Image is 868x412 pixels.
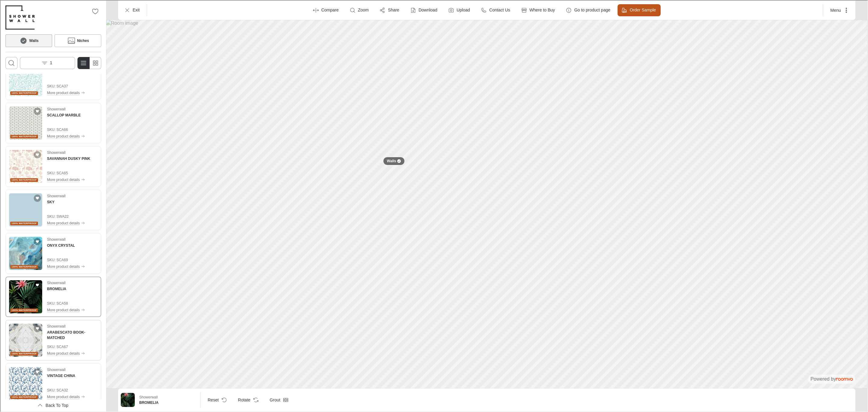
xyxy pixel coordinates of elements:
[835,377,852,380] img: roomvo_wordmark.svg
[476,4,514,16] button: Contact Us
[11,265,36,268] span: 100% waterproof
[49,59,52,65] p: 1
[321,7,338,13] p: Compare
[46,344,97,349] span: SKU: SCA67
[46,219,84,226] button: More product details
[89,5,101,17] button: No favorites
[46,300,84,306] span: SKU: SCA58
[29,37,38,43] h6: Walls
[46,307,79,312] p: More product details
[46,106,65,111] p: Showerwall
[46,199,54,204] h4: SKY
[33,237,40,245] button: Add ONYX CRYSTAL to favorites
[233,393,262,405] button: Rotate Surface
[46,133,79,138] p: More product details
[5,363,101,403] div: See VINTAGE CHINA in the room
[456,7,469,13] label: Upload
[46,263,84,269] button: More product details
[33,281,40,288] button: Add BROMELIA to favorites
[529,7,555,13] p: Where to Buy
[46,394,79,399] p: More product details
[46,155,90,161] h4: SAVANNAH DUSKY PINK
[202,393,230,405] button: Reset product
[46,176,79,182] p: More product details
[406,4,442,16] button: Download
[561,4,615,16] button: Go to product page
[5,102,101,143] div: See SCALLOP MARBLE in the room
[46,176,90,182] button: More product details
[139,394,157,399] p: Showerwall
[46,220,79,225] p: More product details
[46,393,84,400] button: More product details
[46,387,84,392] span: SKU: SCA32
[46,112,80,117] h4: SCALLOP MARBLE
[46,350,79,356] p: More product details
[46,89,90,96] button: More product details
[5,399,101,411] button: Scroll back to the beginning
[517,4,559,16] button: Where to Buy
[8,106,42,139] img: SCALLOP MARBLE. Link opens in a new window.
[444,4,474,16] button: Upload a picture of your room
[5,276,101,316] div: See BROMELIA in the room
[345,4,373,16] button: Zoom room image
[11,395,36,398] span: 100% waterproof
[375,4,403,16] button: Share
[11,221,36,225] span: 100% waterproof
[5,5,34,29] a: Go to Showerwall's website.
[825,4,852,16] button: More actions
[5,189,101,230] div: See SKY in the room
[8,236,42,269] img: ONYX CRYSTAL. Link opens in a new window.
[629,7,655,13] p: Order Sample
[489,7,509,13] p: Contact Us
[120,4,144,16] button: Exit
[19,56,74,68] button: Open the filters menu
[77,56,101,68] div: Product List Mode Selector
[5,56,17,68] button: Open search box
[810,375,852,382] p: Powered by
[11,91,36,94] span: 100% waterproof
[5,233,101,273] div: See ONYX CRYSTAL in the room
[46,132,84,139] button: More product details
[11,351,36,355] span: 100% waterproof
[8,323,42,356] img: ARABESCATO BOOK-MATCHED. Link opens in a new window.
[5,319,101,360] div: See ARABESCATO BOOK-MATCHED in the room
[120,392,134,406] img: BROMELIA
[139,399,195,405] h6: BROMELIA
[33,368,40,375] button: Add VINTAGE CHINA to favorites
[77,56,89,68] button: Switch to detail view
[46,257,84,262] span: SKU: SCA69
[11,178,36,181] span: 100% waterproof
[46,193,65,198] p: Showerwall
[810,375,852,382] div: The visualizer is powered by Roomvo.
[8,149,42,182] img: SAVANNAH DUSKY PINK. Link opens in a new window.
[77,37,88,43] h6: Niches
[46,329,97,340] h4: ARABESCATO BOOK-MATCHED
[46,366,65,372] p: Showerwall
[5,59,101,99] div: See VICTORIAN FLORAL SKY in the room
[46,263,79,269] p: More product details
[386,158,396,163] p: Walls
[132,7,139,13] p: Exit
[46,242,74,248] h4: ONYX CRYSTAL
[8,62,42,96] img: VICTORIAN FLORAL SKY. Link opens in a new window.
[5,34,52,46] button: Walls
[617,4,660,16] button: Order Sample
[46,306,84,313] button: More product details
[11,308,36,312] span: 100% waterproof
[46,149,65,155] p: Showerwall
[46,170,90,175] span: SKU: SCA65
[33,324,40,331] button: Add ARABESCATO BOOK-MATCHED to favorites
[46,213,84,219] span: SKU: SWA22
[46,286,66,291] h4: BROMELIA
[8,366,42,400] img: VINTAGE CHINA. Link opens in a new window.
[574,7,610,13] p: Go to product page
[46,372,75,378] h4: VINTAGE CHINA
[8,280,42,313] img: BROMELIA. Link opens in a new window.
[5,5,34,29] img: Logo representing Showerwall.
[137,392,197,407] button: Show details for BROMELIA
[33,194,40,201] button: Add SKY to favorites
[418,7,437,13] p: Download
[33,151,40,158] button: Add SAVANNAH DUSKY PINK to favorites
[357,7,368,13] p: Zoom
[46,126,84,132] span: SKU: SCA66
